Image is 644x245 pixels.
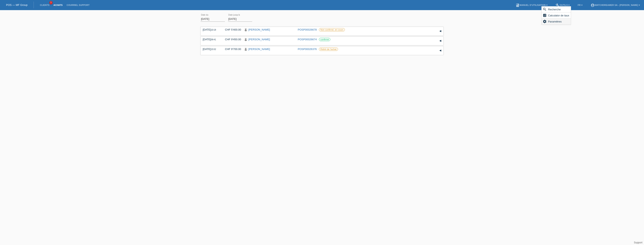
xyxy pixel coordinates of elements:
[319,48,338,51] label: Retiré de l‘achat
[298,28,317,31] a: POSP00026678
[222,28,241,31] div: CHF 5'400.00
[248,38,270,41] a: [PERSON_NAME]
[514,4,550,6] a: bookManuel d’utilisation ▾
[319,38,330,41] label: confirmé
[203,48,219,51] div: [DATE]
[65,4,91,6] a: Courriel Support
[556,3,560,7] i: build
[222,38,241,41] div: CHF 9'450.00
[547,7,561,12] span: Recherche
[49,1,53,4] span: 3
[437,48,443,54] div: étendre/coller
[437,28,443,34] div: étendre/coller
[248,48,270,51] a: [PERSON_NAME]
[6,3,28,6] a: POS — MF Group
[298,48,317,51] a: POSP00026376
[547,13,570,18] span: Calculator de taux
[222,48,241,51] div: CHF 9'700.00
[547,19,562,24] span: Paramètres
[248,28,270,31] a: [PERSON_NAME]
[211,29,216,31] span: 10:18
[634,241,642,244] a: Support
[203,38,219,41] div: [DATE]
[543,13,547,17] i: calculate
[437,38,443,44] div: étendre/coller
[543,19,547,23] i: settings
[543,7,547,11] i: search
[211,38,216,41] span: 09:41
[38,4,51,6] a: Clients
[516,3,520,7] i: book
[589,4,642,6] a: account_circleWatchdreamer SA - [PERSON_NAME] ▾
[319,28,345,31] label: Non confirmé, en cours
[591,3,595,7] i: account_circle
[576,4,585,6] a: FR ▾
[51,4,65,6] a: Achats
[203,28,219,31] div: [DATE]
[211,48,216,50] span: 15:52
[298,38,317,41] a: POSP00026674
[554,4,572,6] a: buildOutils ▾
